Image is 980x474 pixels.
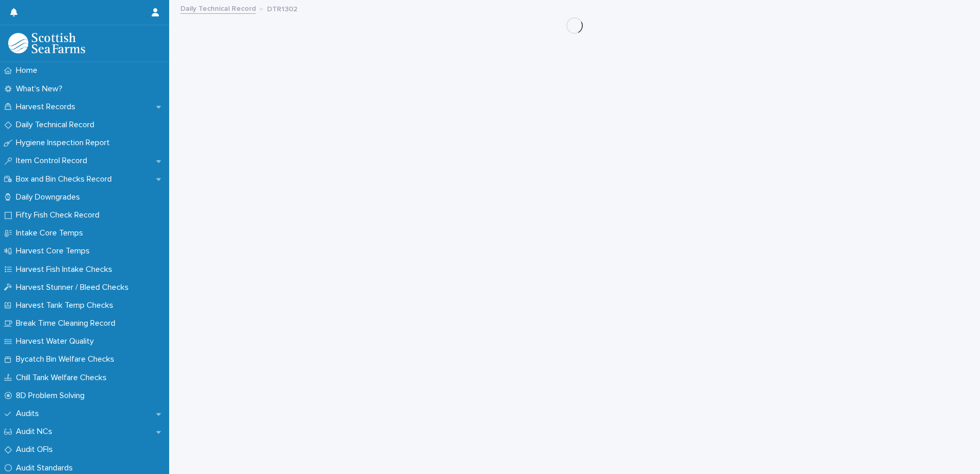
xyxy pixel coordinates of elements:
[12,120,103,130] p: Daily Technical Record
[12,246,98,256] p: Harvest Core Temps
[12,337,102,346] p: Harvest Water Quality
[180,2,256,14] a: Daily Technical Record
[12,301,121,310] p: Harvest Tank Temp Checks
[12,228,91,238] p: Intake Core Temps
[12,373,115,383] p: Chill Tank Welfare Checks
[12,265,120,274] p: Harvest Fish Intake Checks
[12,409,47,419] p: Audits
[12,463,81,473] p: Audit Standards
[267,3,297,14] p: DTR1302
[12,174,120,184] p: Box and Bin Checks Record
[12,354,122,364] p: Bycatch Bin Welfare Checks
[12,66,46,75] p: Home
[12,156,95,166] p: Item Control Record
[12,192,88,202] p: Daily Downgrades
[12,391,93,401] p: 8D Problem Solving
[12,319,124,328] p: Break Time Cleaning Record
[8,33,85,53] img: mMrefqRFQpe26GRNOUkG
[12,445,61,455] p: Audit OFIs
[12,102,84,112] p: Harvest Records
[12,283,137,292] p: Harvest Stunner / Bleed Checks
[12,210,108,220] p: Fifty Fish Check Record
[12,427,60,437] p: Audit NCs
[12,84,71,94] p: What's New?
[12,138,118,148] p: Hygiene Inspection Report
